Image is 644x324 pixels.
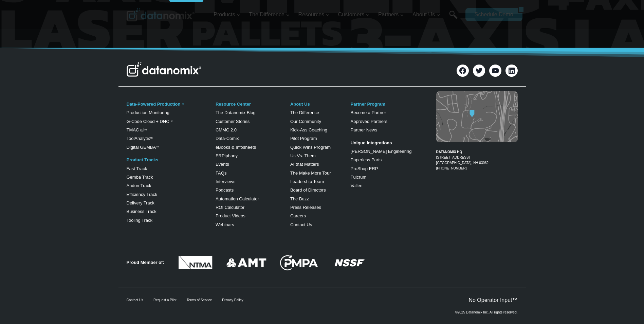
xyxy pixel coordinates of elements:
[127,157,159,162] a: Product Tracks
[350,110,386,115] a: Become a Partner
[290,119,321,124] a: Our Community
[144,128,147,131] sup: TM
[216,187,234,193] a: Podcasts
[127,175,153,180] a: Gemba Track
[156,145,159,148] sup: TM
[127,200,154,205] a: Delivery Track
[436,144,518,171] figcaption: [PHONE_NUMBER]
[350,166,378,171] a: ProShop ERP
[290,162,319,167] a: AI that Matters
[290,170,331,176] a: The Make More Tour
[350,157,382,162] a: Paperless Parts
[436,91,518,142] img: Datanomix map image
[153,0,174,6] span: Last Name
[290,102,310,107] a: About Us
[216,213,245,218] a: Product Videos
[350,175,366,180] a: Fulcrum
[216,102,251,107] a: Resource Center
[290,205,321,210] a: Press Releases
[153,84,179,90] span: State/Region
[216,136,239,141] a: Data-Comix
[127,209,157,214] a: Business Track
[127,298,143,302] a: Contact Us
[216,153,238,158] a: ERPiphany
[153,28,183,34] span: Phone number
[290,136,317,141] a: Pilot Program
[216,170,227,176] a: FAQs
[187,298,212,302] a: Terms of Service
[216,119,250,124] a: Customer Stories
[290,213,306,218] a: Careers
[169,120,172,122] sup: TM
[216,145,256,150] a: eBooks & Infosheets
[455,311,517,314] p: ©2025 Datanomix Inc. All rights reserved.
[468,297,517,303] a: No Operator Input™
[290,179,324,184] a: Leadership Team
[127,127,147,132] a: TMAC aiTM
[436,150,462,154] strong: DATANOMIX HQ
[76,151,86,156] a: Terms
[127,183,151,188] a: Andon Track
[290,127,327,132] a: Kick-Ass Coaching
[350,102,385,107] a: Partner Program
[127,136,150,141] a: ToolAnalytix
[127,166,147,171] a: Fast Track
[290,110,319,115] a: The Difference
[127,119,172,124] a: G-Code Cloud + DNCTM
[150,137,153,139] a: TM
[127,62,201,77] img: Datanomix Logo
[350,149,411,154] a: [PERSON_NAME] Engineering
[216,110,256,115] a: The Datanomix Blog
[290,187,326,193] a: Board of Directors
[216,162,229,167] a: Events
[127,192,158,197] a: Efficiency Track
[216,205,244,210] a: ROI Calculator
[180,103,183,105] a: TM
[216,196,259,201] a: Automation Calculator
[216,222,234,227] a: Webinars
[92,151,114,156] a: Privacy Policy
[290,153,316,158] a: Us Vs. Them
[350,119,387,124] a: Approved Partners
[290,145,331,150] a: Quick Wins Program
[350,183,362,188] a: Vallen
[216,127,237,132] a: CMMC 2.0
[127,102,181,107] a: Data-Powered Production
[216,179,236,184] a: Interviews
[127,145,159,150] a: Digital GEMBATM
[127,260,164,265] strong: Proud Member of:
[222,298,243,302] a: Privacy Policy
[290,196,309,201] a: The Buzz
[290,222,312,227] a: Contact Us
[436,156,489,165] a: [STREET_ADDRESS][GEOGRAPHIC_DATA], NH 03062
[127,110,169,115] a: Production Monitoring
[127,218,153,223] a: Tooling Track
[350,140,392,145] strong: Unique Integrations
[350,127,377,132] a: Partner News
[153,298,177,302] a: Request a Pilot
